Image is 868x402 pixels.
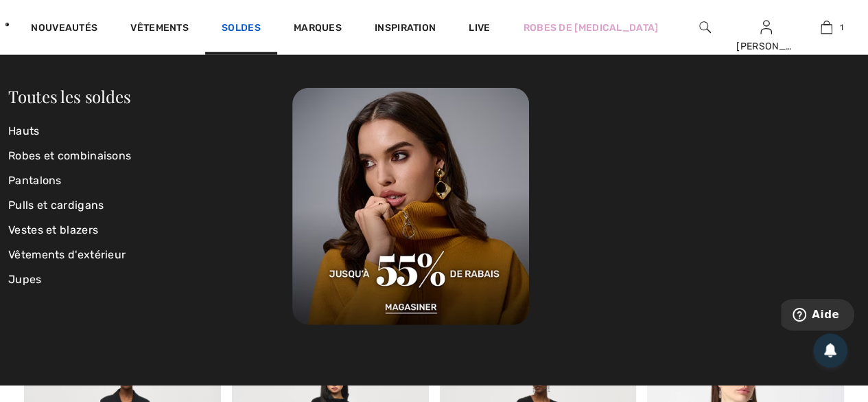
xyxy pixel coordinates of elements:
[821,19,832,36] img: Mon panier
[8,144,292,168] a: Robes et combinaisons
[736,39,796,54] div: [PERSON_NAME]
[8,119,292,144] a: Hauts
[797,19,856,36] a: 1
[760,21,772,34] a: Se connecter
[699,19,711,36] img: recherche
[5,11,9,38] img: 1ère Avenue
[8,243,292,267] a: Vêtements d'extérieur
[375,22,436,36] span: Inspiration
[839,21,843,34] span: 1
[294,22,342,36] a: Marques
[523,21,658,35] a: Robes de [MEDICAL_DATA]
[130,22,189,36] a: Vêtements
[8,85,130,107] a: Toutes les soldes
[469,21,490,35] a: Live
[222,22,261,36] a: Soldes
[8,168,292,193] a: Pantalons
[8,267,292,292] a: Jupes
[760,19,772,36] img: Mes infos
[292,88,529,325] img: 250825113031_917c78d4faa68.jpg
[781,299,854,333] iframe: Ouvre un widget dans lequel vous pouvez trouver plus d’informations
[31,22,97,36] a: Nouveautés
[8,218,292,243] a: Vestes et blazers
[8,193,292,218] a: Pulls et cardigans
